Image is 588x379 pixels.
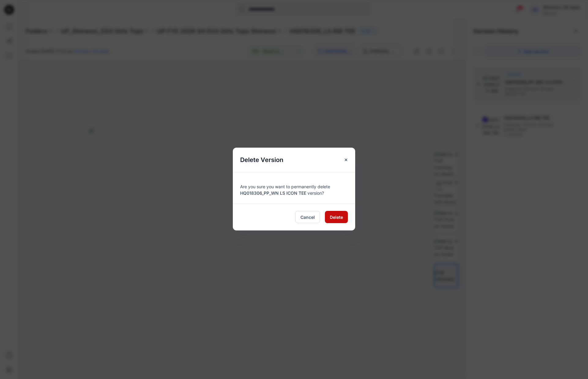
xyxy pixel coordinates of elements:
[330,214,343,220] span: Delete
[341,154,352,165] button: Close
[325,211,348,223] button: Delete
[295,211,320,223] button: Cancel
[240,190,306,196] span: HQ018306_PP_WN LS ICON TEE
[300,214,315,220] span: Cancel
[240,180,348,196] div: Are you sure you want to permanently delete version?
[233,148,291,172] h5: Delete Version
